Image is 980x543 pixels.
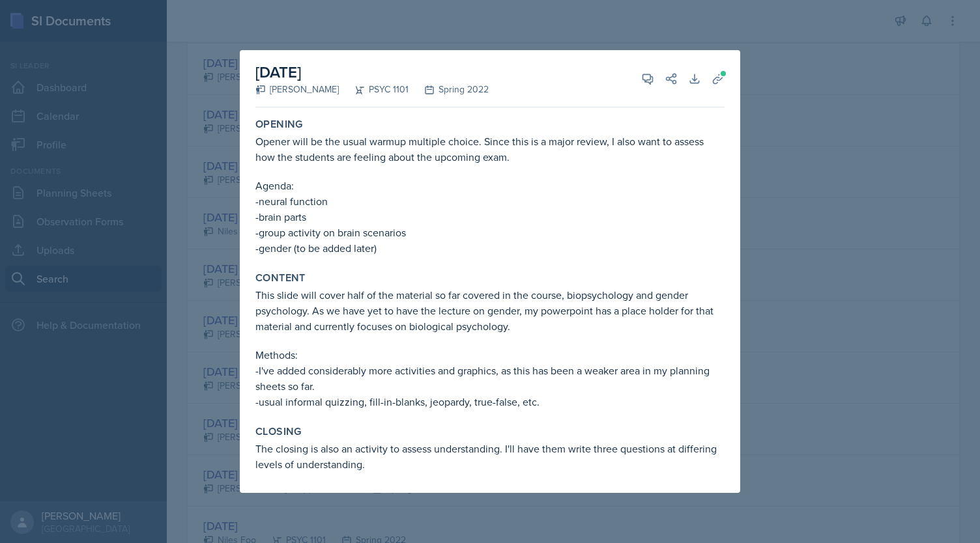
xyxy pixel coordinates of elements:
[255,394,725,410] p: -usual informal quizzing, fill-in-blanks, jeopardy, true-false, etc.
[255,271,306,285] label: Content
[255,133,725,165] p: Opener will be the usual warmup multiple choice. Since this is a major review, I also want to ass...
[255,225,725,240] p: -group activity on brain scenarios
[255,61,489,84] h2: [DATE]
[409,83,489,96] div: Spring 2022
[255,425,302,438] label: Closing
[255,83,339,96] div: [PERSON_NAME]
[255,347,725,363] p: Methods:
[255,209,725,225] p: -brain parts
[255,240,725,256] p: -gender (to be added later)
[255,441,725,472] p: The closing is also an activity to assess understanding. I'll have them write three questions at ...
[255,363,725,394] p: -I've added considerably more activities and graphics, as this has been a weaker area in my plann...
[255,287,725,334] p: This slide will cover half of the material so far covered in the course, biopsychology and gender...
[255,118,303,131] label: Opening
[255,193,725,209] p: -neural function
[339,83,409,96] div: PSYC 1101
[255,178,725,193] p: Agenda:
